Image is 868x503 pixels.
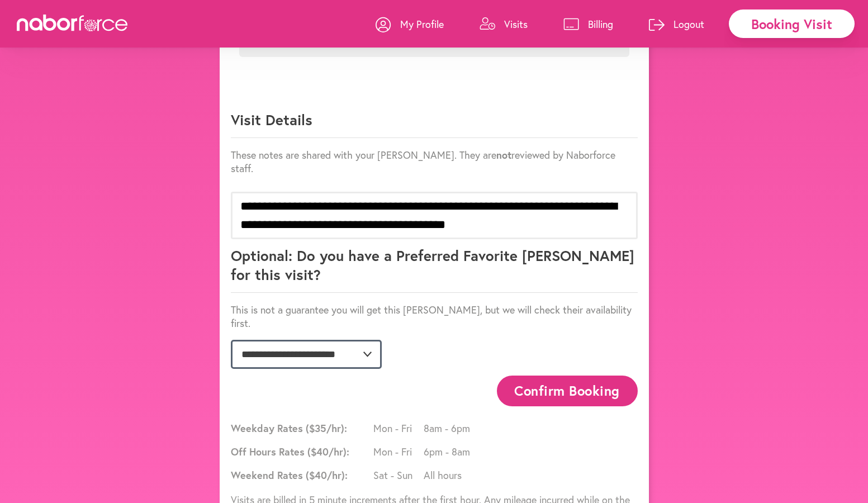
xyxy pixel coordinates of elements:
[376,7,444,41] a: My Profile
[496,148,511,162] strong: not
[480,7,528,41] a: Visits
[231,110,638,138] p: Visit Details
[424,421,474,435] span: 8am - 6pm
[373,468,424,482] span: Sat - Sun
[673,17,704,31] p: Logout
[231,303,638,330] p: This is not a guarantee you will get this [PERSON_NAME], but we will check their availability first.
[729,10,855,38] div: Booking Visit
[231,421,371,435] span: Weekday Rates
[424,445,474,458] span: 6pm - 8am
[563,7,613,41] a: Billing
[231,445,371,458] span: Off Hours Rates
[231,246,638,293] p: Optional: Do you have a Preferred Favorite [PERSON_NAME] for this visit?
[373,421,424,435] span: Mon - Fri
[306,421,347,435] span: ($ 35 /hr):
[588,17,613,31] p: Billing
[504,17,528,31] p: Visits
[400,17,444,31] p: My Profile
[497,376,638,406] button: Confirm Booking
[306,468,348,482] span: ($ 40 /hr):
[231,148,638,175] p: These notes are shared with your [PERSON_NAME]. They are reviewed by Naborforce staff.
[231,468,371,482] span: Weekend Rates
[307,445,349,458] span: ($ 40 /hr):
[649,7,704,41] a: Logout
[373,445,424,458] span: Mon - Fri
[424,468,474,482] span: All hours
